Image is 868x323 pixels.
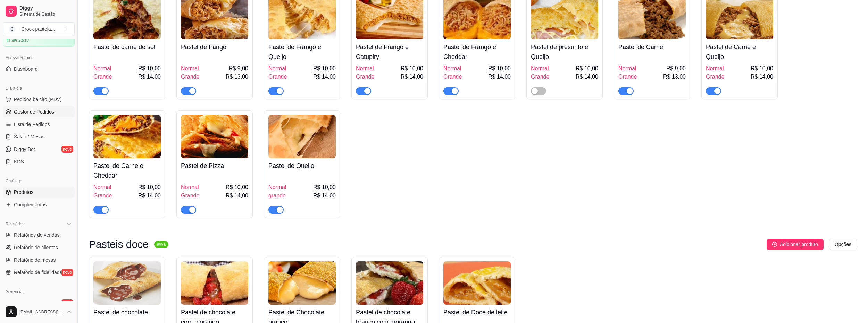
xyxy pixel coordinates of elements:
[751,64,773,73] span: R$ 10,00
[3,3,75,19] a: DiggySistema de Gestão
[313,191,336,200] span: R$ 14,00
[181,183,199,191] span: Normal
[19,5,72,11] span: Diggy
[226,183,248,191] span: R$ 10,00
[767,239,824,250] button: Adicionar produto
[93,261,161,305] img: product-image
[3,106,75,117] a: Gestor de Pedidos
[93,161,161,180] h4: Pastel de Carne e Cheddar
[19,11,72,17] span: Sistema de Gestão
[313,183,336,191] span: R$ 10,00
[14,65,38,72] span: Dashboard
[93,115,161,158] img: product-image
[401,64,423,73] span: R$ 10,00
[443,64,461,73] span: Normal
[835,241,851,248] span: Opções
[14,96,62,103] span: Pedidos balcão (PDV)
[488,73,511,81] span: R$ 14,00
[93,191,112,200] span: Grande
[268,191,286,200] span: grande
[443,307,511,317] h4: Pastel de Doce de leite
[14,244,58,251] span: Relatório de clientes
[356,73,374,81] span: Grande
[443,73,462,81] span: Grande
[93,307,161,317] h4: Pastel de chocolate
[138,64,161,73] span: R$ 10,00
[3,63,75,74] a: Dashboard
[3,52,75,63] div: Acesso Rápido
[181,161,248,171] h4: Pastel de Pizza
[3,156,75,167] a: KDS
[576,73,598,81] span: R$ 14,00
[14,146,35,153] span: Diggy Bot
[19,309,64,315] span: [EMAIL_ADDRESS][DOMAIN_NAME]
[751,73,773,81] span: R$ 14,00
[706,73,724,81] span: Grande
[14,299,43,306] span: Entregadores
[268,183,286,191] span: Normal
[356,42,423,62] h4: Pastel de Frango e Catupiry
[706,64,724,73] span: Normal
[93,42,161,52] h4: Pastel de carne de sol
[3,144,75,155] a: Diggy Botnovo
[93,64,111,73] span: Normal
[401,73,423,81] span: R$ 14,00
[14,189,33,196] span: Produtos
[3,254,75,266] a: Relatório de mesas
[3,199,75,210] a: Complementos
[14,269,62,276] span: Relatório de fidelidade
[14,121,50,128] span: Lista de Pedidos
[89,240,149,249] h3: Pasteis doce
[93,183,111,191] span: Normal
[531,42,598,62] h4: Pastel de presunto e Queijo
[3,119,75,130] a: Lista de Pedidos
[313,64,336,73] span: R$ 10,00
[181,191,199,200] span: Grande
[14,108,54,115] span: Gestor de Pedidos
[618,73,637,81] span: Grande
[154,241,168,248] sup: ativa
[268,64,286,73] span: Normal
[268,261,336,305] img: product-image
[21,26,55,33] div: Crock pastela ...
[443,42,511,62] h4: Pastel de Frango e Cheddar
[780,241,818,248] span: Adicionar produto
[229,64,248,73] span: R$ 9,00
[268,161,336,171] h4: Pastel de Queijo
[181,261,248,305] img: product-image
[3,230,75,241] a: Relatórios de vendas
[9,26,16,33] span: C
[356,261,423,305] img: product-image
[268,42,336,62] h4: Pastel de Frango e Queijo
[618,64,636,73] span: Normal
[3,187,75,198] a: Produtos
[181,42,248,52] h4: Pastel de frango
[576,64,598,73] span: R$ 10,00
[14,158,24,165] span: KDS
[14,133,45,140] span: Salão / Mesas
[356,64,374,73] span: Normal
[14,257,56,263] span: Relatório de mesas
[3,176,75,187] div: Catálogo
[181,73,199,81] span: Grande
[3,267,75,278] a: Relatório de fidelidadenovo
[488,64,511,73] span: R$ 10,00
[11,37,29,43] article: até 22/10
[443,261,511,305] img: product-image
[3,83,75,94] div: Dia a dia
[138,73,161,81] span: R$ 14,00
[772,242,777,247] span: plus-circle
[181,64,199,73] span: Normal
[313,73,336,81] span: R$ 14,00
[14,232,60,239] span: Relatórios de vendas
[3,22,75,36] button: Select a team
[3,304,75,320] button: [EMAIL_ADDRESS][DOMAIN_NAME]
[3,242,75,253] a: Relatório de clientes
[3,94,75,105] button: Pedidos balcão (PDV)
[666,64,686,73] span: R$ 9,00
[829,239,857,250] button: Opções
[138,191,161,200] span: R$ 14,00
[138,183,161,191] span: R$ 10,00
[93,73,112,81] span: Grande
[3,131,75,142] a: Salão / Mesas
